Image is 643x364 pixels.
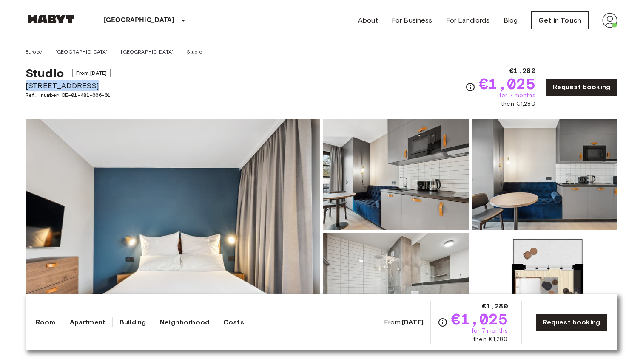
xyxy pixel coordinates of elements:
[384,318,424,327] span: From:
[26,119,320,344] img: Marketing picture of unit DE-01-481-006-01
[187,48,202,56] a: Studio
[323,119,469,230] img: Picture of unit DE-01-481-006-01
[479,76,535,91] span: €1,025
[119,317,146,327] a: Building
[482,301,508,311] span: €1,280
[535,313,607,331] a: Request booking
[36,317,56,327] a: Room
[465,82,475,92] svg: Check cost overview for full price breakdown. Please note that discounts apply to new joiners onl...
[402,318,424,326] b: [DATE]
[323,233,469,344] img: Picture of unit DE-01-481-006-01
[160,317,209,327] a: Neighborhood
[26,80,111,91] span: [STREET_ADDRESS]
[26,66,64,80] span: Studio
[223,317,244,327] a: Costs
[504,15,518,25] a: Blog
[509,66,535,76] span: €1,280
[26,91,111,99] span: Ref. number DE-01-481-006-01
[70,317,105,327] a: Apartment
[72,69,111,77] span: From [DATE]
[531,11,589,29] a: Get in Touch
[446,15,490,25] a: For Landlords
[438,317,448,327] svg: Check cost overview for full price breakdown. Please note that discounts apply to new joiners onl...
[26,48,42,56] a: Europe
[472,119,617,230] img: Picture of unit DE-01-481-006-01
[104,15,175,25] p: [GEOGRAPHIC_DATA]
[473,335,508,344] span: then €1,280
[602,13,617,28] img: avatar
[546,78,617,96] a: Request booking
[499,91,535,100] span: for 7 months
[55,48,108,56] a: [GEOGRAPHIC_DATA]
[26,15,77,23] img: Habyt
[392,15,432,25] a: For Business
[451,311,508,327] span: €1,025
[472,327,508,335] span: for 7 months
[472,233,617,344] img: Picture of unit DE-01-481-006-01
[358,15,378,25] a: About
[501,100,535,108] span: then €1,280
[121,48,174,56] a: [GEOGRAPHIC_DATA]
